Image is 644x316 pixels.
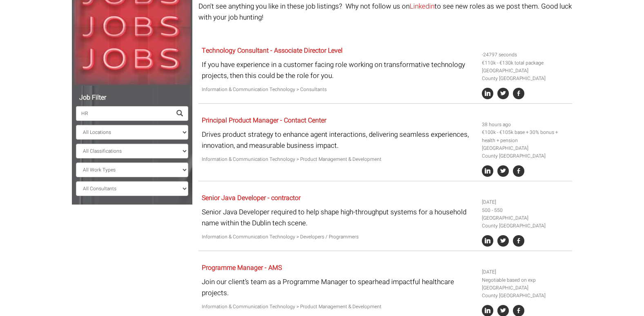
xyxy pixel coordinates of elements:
[202,207,476,229] p: Senior Java Developer required to help shape high-throughput systems for a household name within ...
[482,214,569,230] li: [GEOGRAPHIC_DATA] County [GEOGRAPHIC_DATA]
[482,129,569,144] li: €100k - €105k base + 30% bonus + health + pension
[482,51,569,59] li: -24797 seconds
[482,268,569,276] li: [DATE]
[202,303,476,311] p: Information & Communication Technology > Product Management & Development
[482,207,569,214] li: 500 - 550
[202,233,476,241] p: Information & Communication Technology > Developers / Programmers
[202,86,476,93] p: Information & Communication Technology > Consultants
[482,276,569,284] li: Negotiable based on exp
[202,156,476,163] p: Information & Communication Technology > Product Management & Development
[202,276,476,298] p: Join our client’s team as a Programme Manager to spearhead impactful healthcare projects.
[482,67,569,82] li: [GEOGRAPHIC_DATA] County [GEOGRAPHIC_DATA]
[202,263,282,273] a: Programme Manager - AMS
[482,59,569,67] li: €110k - €130k total package
[202,129,476,151] p: Drives product strategy to enhance agent interactions, delivering seamless experiences, innovatio...
[76,94,188,102] h5: Job Filter
[76,106,172,121] input: Search
[482,145,569,160] li: [GEOGRAPHIC_DATA] County [GEOGRAPHIC_DATA]
[202,46,343,56] a: Technology Consultant - Associate Director Level
[410,1,435,11] a: Linkedin
[202,59,476,81] p: If you have experience in a customer facing role working on transformative technology projects, t...
[482,284,569,300] li: [GEOGRAPHIC_DATA] County [GEOGRAPHIC_DATA]
[482,198,569,206] li: [DATE]
[202,193,301,203] a: Senior Java Developer - contractor
[202,116,326,125] a: Principal Product Manager - Contact Center
[482,121,569,129] li: 38 hours ago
